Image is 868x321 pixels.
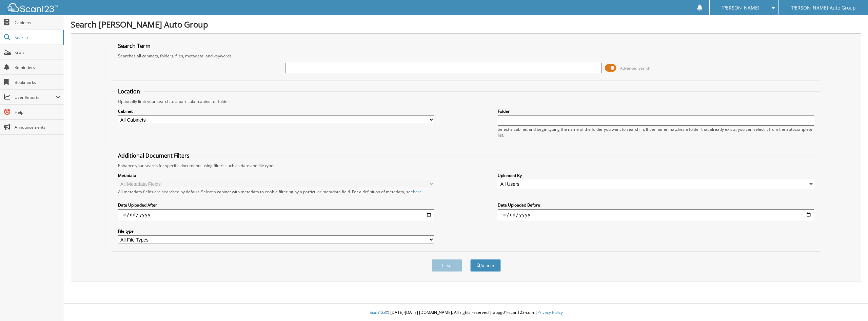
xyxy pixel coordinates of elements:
[498,126,814,138] div: Select a cabinet and begin typing the name of the folder you want to search in. If the name match...
[537,309,563,315] a: Privacy Policy
[370,309,386,315] span: Scan123
[115,152,193,159] legend: Additional Document Filters
[15,109,60,115] span: Help
[790,6,856,10] span: [PERSON_NAME] Auto Group
[498,209,814,220] input: end
[15,124,60,130] span: Announcements
[15,50,60,55] span: Scan
[15,65,60,70] span: Reminders
[722,6,759,10] span: [PERSON_NAME]
[470,259,501,272] button: Search
[498,108,814,114] label: Folder
[118,209,434,220] input: start
[15,79,60,85] span: Bookmarks
[115,163,818,168] div: Enhance your search for specific documents using filters such as date and file type.
[498,202,814,208] label: Date Uploaded Before
[115,99,818,104] div: Optionally limit your search to a particular cabinet or folder
[118,173,434,178] label: Metadata
[118,228,434,234] label: File type
[7,3,58,12] img: scan123-logo-white.svg
[115,88,143,95] legend: Location
[15,20,60,25] span: Cabinets
[118,202,434,208] label: Date Uploaded After
[118,189,434,195] div: All metadata fields are searched by default. Select a cabinet with metadata to enable filtering b...
[432,259,462,272] button: Clear
[15,94,56,100] span: User Reports
[64,304,868,321] div: © [DATE]-[DATE] [DOMAIN_NAME]. All rights reserved | appg01-scan123-com |
[834,288,868,321] iframe: Chat Widget
[118,108,434,114] label: Cabinet
[498,173,814,178] label: Uploaded By
[71,19,861,30] h1: Search [PERSON_NAME] Auto Group
[115,42,154,50] legend: Search Term
[413,189,422,195] a: here
[15,35,59,40] span: Search
[620,66,650,71] span: Advanced Search
[115,53,818,59] div: Searches all cabinets, folders, files, metadata, and keywords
